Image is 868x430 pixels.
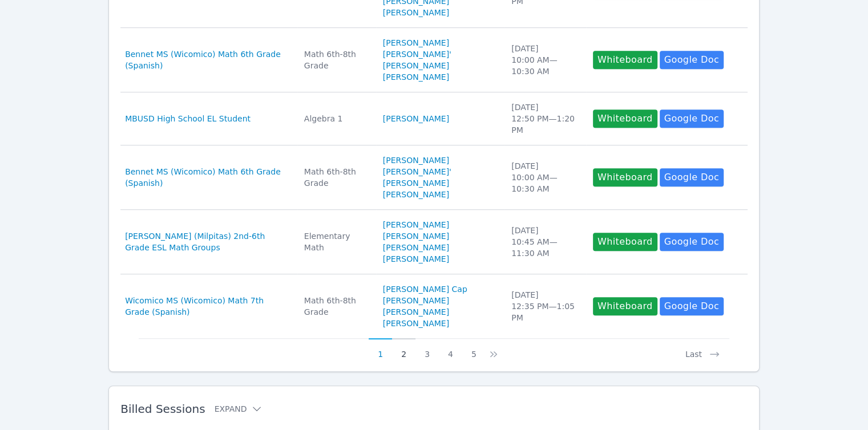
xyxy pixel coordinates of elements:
[120,210,748,274] tr: [PERSON_NAME] (Milpitas) 2nd-6th Grade ESL Math GroupsElementary Math[PERSON_NAME][PERSON_NAME][P...
[383,242,449,253] a: [PERSON_NAME]
[511,289,579,323] div: [DATE] 12:35 PM — 1:05 PM
[120,145,748,210] tr: Bennet MS (Wicomico) Math 6th Grade (Spanish)Math 6th-8th Grade[PERSON_NAME][PERSON_NAME]' [PERSO...
[660,109,724,128] a: Google Doc
[511,102,579,136] div: [DATE] 12:50 PM — 1:20 PM
[593,233,657,251] button: Whiteboard
[369,338,392,360] button: 1
[511,160,579,194] div: [DATE] 10:00 AM — 10:30 AM
[676,338,729,360] button: Last
[125,166,290,189] a: Bennet MS (Wicomico) Math 6th Grade (Spanish)
[383,7,449,18] a: [PERSON_NAME]
[439,338,462,360] button: 4
[383,37,449,48] a: [PERSON_NAME]
[383,295,449,306] a: [PERSON_NAME]
[383,166,498,189] a: [PERSON_NAME]' [PERSON_NAME]
[120,274,748,338] tr: Wicomico MS (Wicomico) Math 7th Grade (Spanish)Math 6th-8th Grade[PERSON_NAME] Cap[PERSON_NAME][P...
[383,283,467,295] a: [PERSON_NAME] Cap
[462,338,486,360] button: 5
[383,189,449,200] a: [PERSON_NAME]
[304,113,369,124] div: Algebra 1
[125,295,290,318] a: Wicomico MS (Wicomico) Math 7th Grade (Spanish)
[383,253,449,265] a: [PERSON_NAME]
[511,43,579,77] div: [DATE] 10:00 AM — 10:30 AM
[120,28,748,92] tr: Bennet MS (Wicomico) Math 6th Grade (Spanish)Math 6th-8th Grade[PERSON_NAME][PERSON_NAME]' [PERSO...
[304,166,369,189] div: Math 6th-8th Grade
[593,51,657,69] button: Whiteboard
[383,71,449,83] a: [PERSON_NAME]
[660,233,724,251] a: Google Doc
[415,338,439,360] button: 3
[383,113,449,124] a: [PERSON_NAME]
[304,295,369,318] div: Math 6th-8th Grade
[593,297,657,315] button: Whiteboard
[125,230,290,253] a: [PERSON_NAME] (Milpitas) 2nd-6th Grade ESL Math Groups
[304,48,369,71] div: Math 6th-8th Grade
[120,92,748,145] tr: MBUSD High School EL StudentAlgebra 1[PERSON_NAME][DATE]12:50 PM—1:20 PMWhiteboardGoogle Doc
[215,403,263,415] button: Expand
[125,48,290,71] a: Bennet MS (Wicomico) Math 6th Grade (Spanish)
[392,338,415,360] button: 2
[660,51,724,69] a: Google Doc
[383,48,498,71] a: [PERSON_NAME]' [PERSON_NAME]
[120,402,205,416] span: Billed Sessions
[383,155,449,166] a: [PERSON_NAME]
[304,230,369,253] div: Elementary Math
[511,225,579,259] div: [DATE] 10:45 AM — 11:30 AM
[383,219,449,230] a: [PERSON_NAME]
[383,318,449,329] a: [PERSON_NAME]
[383,306,449,318] a: [PERSON_NAME]
[660,297,724,315] a: Google Doc
[660,168,724,186] a: Google Doc
[125,113,251,124] a: MBUSD High School EL Student
[383,230,449,242] a: [PERSON_NAME]
[593,109,657,128] button: Whiteboard
[593,168,657,186] button: Whiteboard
